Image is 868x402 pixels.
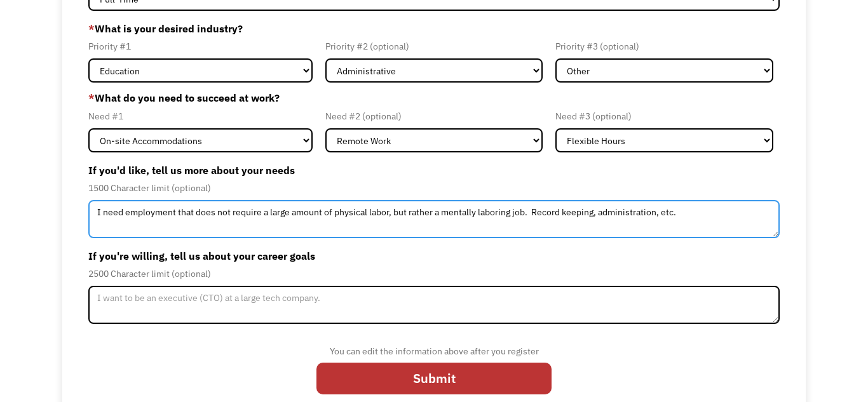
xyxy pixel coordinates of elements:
[88,246,780,266] label: If you're willing, tell us about your career goals
[555,109,773,124] div: Need #3 (optional)
[88,18,780,39] label: What is your desired industry?
[325,109,543,124] div: Need #2 (optional)
[88,180,780,196] div: 1500 Character limit (optional)
[88,266,780,281] div: 2500 Character limit (optional)
[325,39,543,54] div: Priority #2 (optional)
[88,39,313,54] div: Priority #1
[555,39,773,54] div: Priority #3 (optional)
[316,363,552,394] input: Submit
[88,90,780,105] label: What do you need to succeed at work?
[88,160,780,180] label: If you'd like, tell us more about your needs
[316,344,552,359] div: You can edit the information above after you register
[88,109,313,124] div: Need #1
